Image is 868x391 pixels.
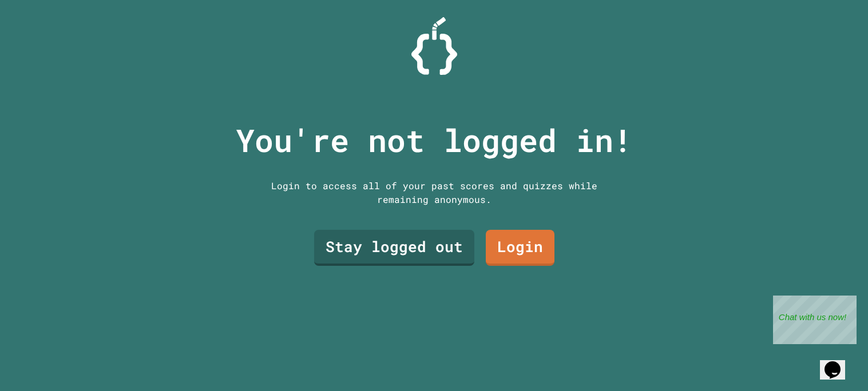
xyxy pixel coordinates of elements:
[314,230,474,266] a: Stay logged out
[411,17,457,75] img: Logo.svg
[820,345,857,380] iframe: chat widget
[263,179,606,206] div: Login to access all of your past scores and quizzes while remaining anonymous.
[773,296,857,344] iframe: chat widget
[236,117,632,164] p: You're not logged in!
[486,230,554,266] a: Login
